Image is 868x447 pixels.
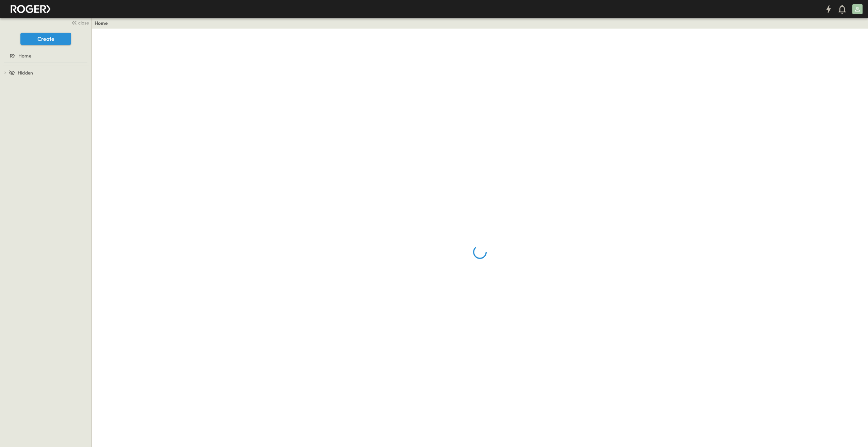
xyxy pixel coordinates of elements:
nav: breadcrumbs [95,20,112,27]
a: Home [95,20,108,27]
button: Create [20,33,71,45]
button: close [68,18,90,27]
span: Hidden [18,69,33,76]
span: close [78,19,89,26]
a: Home [1,51,89,61]
span: Home [18,52,31,59]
